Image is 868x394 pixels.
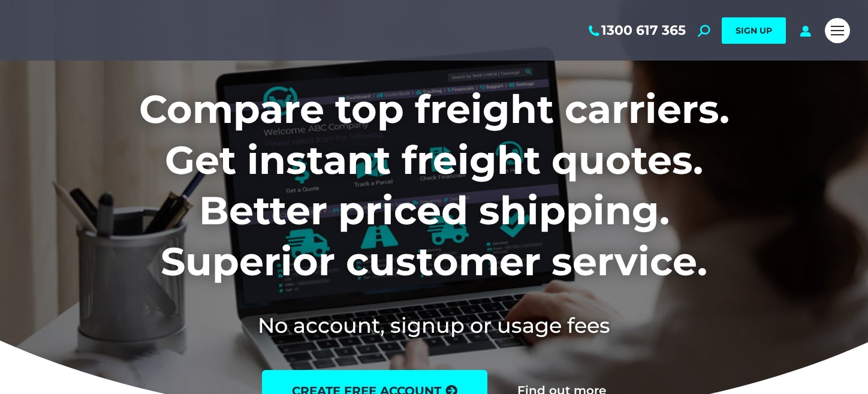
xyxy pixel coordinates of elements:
a: Mobile menu icon [825,18,850,43]
a: 1300 617 365 [586,23,686,38]
span: SIGN UP [736,25,772,36]
a: SIGN UP [722,17,786,44]
h1: Compare top freight carriers. Get instant freight quotes. Better priced shipping. Superior custom... [60,84,809,287]
h2: No account, signup or usage fees [60,311,809,340]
